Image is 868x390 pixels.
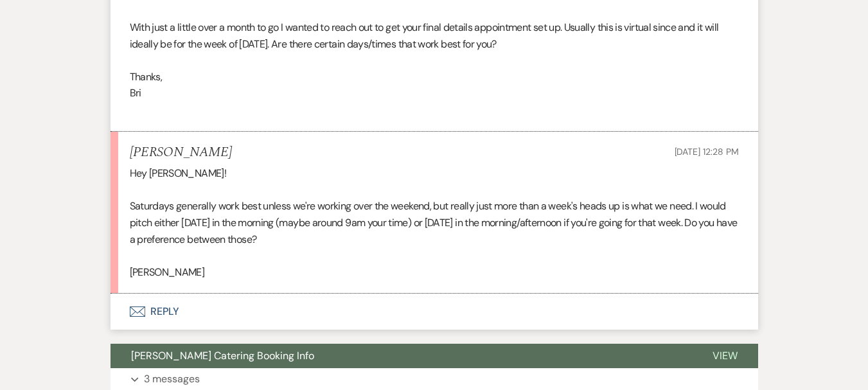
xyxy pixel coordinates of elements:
[130,165,739,182] p: Hey [PERSON_NAME]!
[111,294,758,330] button: Reply
[692,344,758,368] button: View
[111,368,758,390] button: 3 messages
[130,21,719,51] span: With just a little over a month to go I wanted to reach out to get your final details appointment...
[130,70,163,84] span: Thanks,
[144,371,200,387] p: 3 messages
[130,86,141,100] span: Bri
[131,349,314,362] span: [PERSON_NAME] Catering Booking Info
[111,344,692,368] button: [PERSON_NAME] Catering Booking Info
[675,146,739,157] span: [DATE] 12:28 PM
[130,198,739,247] p: Saturdays generally work best unless we're working over the weekend, but really just more than a ...
[130,145,232,161] h5: [PERSON_NAME]
[713,349,738,362] span: View
[130,264,739,281] p: [PERSON_NAME]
